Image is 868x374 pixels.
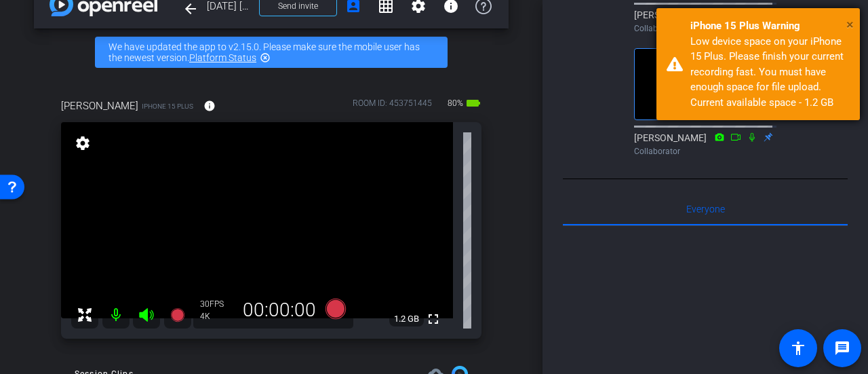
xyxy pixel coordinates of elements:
[203,100,216,112] mat-icon: info
[61,98,138,113] span: [PERSON_NAME]
[425,311,441,327] mat-icon: fullscreen
[690,18,850,34] div: iPhone 15 Plus Warning
[182,1,199,17] mat-icon: arrow_back
[634,131,776,157] div: [PERSON_NAME]
[200,299,234,310] div: 30
[278,1,318,12] span: Send invite
[846,16,854,33] span: ×
[353,97,432,117] div: ROOM ID: 453751445
[210,299,224,309] span: FPS
[634,8,776,35] div: [PERSON_NAME]
[389,311,424,327] span: 1.2 GB
[73,135,92,151] mat-icon: settings
[200,311,234,322] div: 4K
[834,340,850,356] mat-icon: message
[634,22,776,35] div: Collaborator
[790,340,806,356] mat-icon: accessibility
[634,145,776,157] div: Collaborator
[234,299,325,322] div: 00:00:00
[686,204,725,214] span: Everyone
[846,14,854,35] button: Close
[465,95,481,111] mat-icon: battery_std
[690,34,850,111] div: Low device space on your iPhone 15 Plus. Please finish your current recording fast. You must have...
[142,101,193,111] span: iPhone 15 Plus
[446,92,465,114] span: 80%
[189,52,256,63] a: Platform Status
[260,52,271,63] mat-icon: highlight_off
[95,37,448,68] div: We have updated the app to v2.15.0. Please make sure the mobile user has the newest version.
